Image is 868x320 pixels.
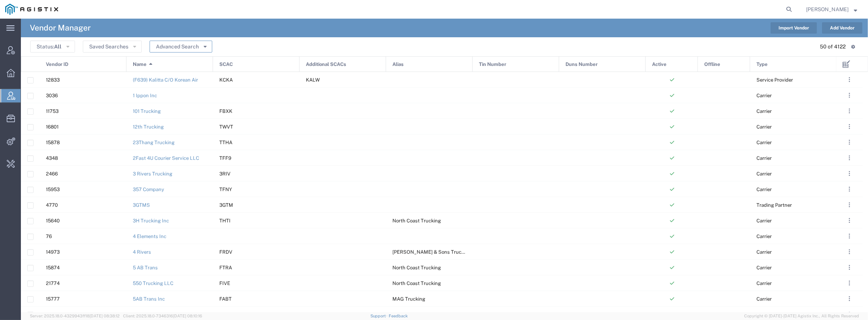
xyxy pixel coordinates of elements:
button: ... [845,215,855,226]
div: 50 of 4122 [820,43,846,51]
button: Import Vendor [771,22,817,34]
span: 12833 [46,77,60,83]
span: North Coast Trucking [392,281,441,286]
a: 3H Trucking Inc [133,218,169,224]
button: Saved Searches [83,41,142,53]
span: Name [133,57,147,72]
span: Service Provider [756,77,793,83]
span: Carrier [756,187,772,192]
span: TFNY [219,187,232,192]
button: ... [845,184,855,194]
button: Advanced Search [150,41,212,53]
a: 7L Service [133,312,157,317]
span: 4770 [46,202,58,208]
span: . . . [849,107,850,115]
button: [PERSON_NAME] [806,5,858,14]
a: 4 Rivers [133,249,151,255]
span: Carrier [756,140,772,145]
span: KCKA [219,77,233,83]
span: . . . [849,91,850,100]
span: 15874 [46,265,60,270]
span: Carrier [756,249,772,255]
span: Carrier [756,108,772,114]
span: [DATE] 08:38:12 [90,314,120,318]
span: THTI [219,218,231,224]
span: TFF9 [219,155,231,161]
span: Bowman & Sons Trucking [392,249,471,255]
span: Carrier [756,265,772,270]
a: 4 Elements Inc [133,234,166,239]
button: ... [845,168,855,179]
a: 3 Rivers Trucking [133,171,172,177]
span: Carrier [756,218,772,224]
span: Ivan Tymofieiev [806,5,849,13]
span: Carrier [756,93,772,98]
span: . . . [849,216,850,225]
span: . . . [849,122,850,131]
span: FTRA [219,265,232,270]
button: ... [845,200,855,210]
span: Carrier [756,281,772,286]
button: Status:All [30,41,75,53]
span: Vendor ID [46,57,68,72]
span: 14973 [46,249,60,255]
span: Service Provider [756,312,793,317]
span: . . . [849,169,850,178]
span: Carrier [756,155,772,161]
span: 2466 [46,171,58,177]
span: Carrier [756,296,772,302]
span: Carrier [756,124,772,130]
a: 1 Ippon Inc [133,93,157,98]
a: 5 AB Trans [133,265,158,270]
span: North Coast Trucking [392,265,441,270]
span: . . . [849,200,850,209]
span: 3RIV [219,171,231,177]
a: 3GTMS [133,202,150,208]
a: (F639) Kalitta C/O Korean Air [133,77,198,83]
span: . . . [849,138,850,147]
span: 3036 [46,93,58,98]
span: 3GTM [219,202,233,208]
button: ... [845,262,855,273]
button: ... [845,137,855,148]
span: Trading Partner [756,202,792,208]
span: Client: 2025.18.0-7346316 [123,314,202,318]
span: Type [756,57,768,72]
span: 21774 [46,281,60,286]
span: FBXK [219,108,232,114]
span: 15953 [46,187,60,192]
span: Tin Number [479,57,506,72]
span: . . . [849,153,850,162]
span: MAG Trucking [392,296,425,302]
span: . . . [849,279,850,288]
span: 76 [46,234,52,239]
button: ... [845,90,855,101]
span: SCAC [219,57,233,72]
button: ... [845,106,855,116]
a: 5AB Trans Inc [133,296,165,302]
span: . . . [849,75,850,84]
span: TTHA [219,140,232,145]
span: North Coast Trucking [392,218,441,224]
a: 357 Company [133,187,164,192]
a: 101 Trucking [133,108,161,114]
button: ... [845,294,855,304]
span: [DATE] 08:10:16 [173,314,202,318]
span: 15777 [46,296,60,302]
button: ... [845,75,855,85]
span: 15640 [46,218,60,224]
span: FIVE [219,281,230,286]
span: Alias [392,57,404,72]
span: . . . [849,310,850,319]
span: Carrier [756,171,772,177]
a: Support [370,314,389,318]
span: 4348 [46,155,58,161]
button: ... [845,153,855,163]
a: 12th Trucking [133,124,164,130]
span: Copyright © [DATE]-[DATE] Agistix Inc., All Rights Reserved [744,313,859,319]
span: Active [652,57,667,72]
span: FABT [219,296,232,302]
span: . . . [849,263,850,272]
span: Duns Number [565,57,598,72]
a: Feedback [389,314,408,318]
